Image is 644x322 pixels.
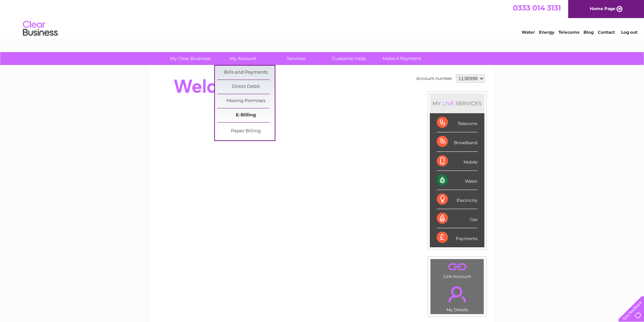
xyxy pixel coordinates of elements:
[162,52,219,65] a: My Clear Business
[513,3,561,12] a: 0333 014 3131
[437,152,477,171] div: Mobile
[432,261,482,273] a: .
[320,52,378,65] a: Customer Help
[583,30,594,35] a: Blog
[437,190,477,209] div: Electricity
[267,52,325,65] a: Services
[158,4,487,34] div: Clear Business is a trading name of Verastar Limited (registered in [GEOGRAPHIC_DATA] No. 3667643...
[430,280,484,314] td: My Details
[432,282,482,306] a: .
[23,18,58,39] img: logo.png
[217,66,275,80] a: Bills and Payments
[437,132,477,151] div: Broadband
[217,94,275,108] a: Moving Premises
[414,73,454,84] td: Account number
[217,80,275,94] a: Direct Debit
[215,52,272,65] a: My Account
[441,100,456,107] div: LIVE
[430,93,484,113] div: MY SERVICES
[437,171,477,190] div: Water
[437,113,477,132] div: Telecoms
[539,30,554,35] a: Energy
[217,124,275,138] a: Paper Billing
[598,30,615,35] a: Contact
[437,209,477,228] div: Gas
[621,30,637,35] a: Log out
[522,30,535,35] a: Water
[437,228,477,247] div: Payments
[558,30,579,35] a: Telecoms
[430,259,484,281] td: Link Account
[217,108,275,122] a: E-Billing
[373,52,430,65] a: Make A Payment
